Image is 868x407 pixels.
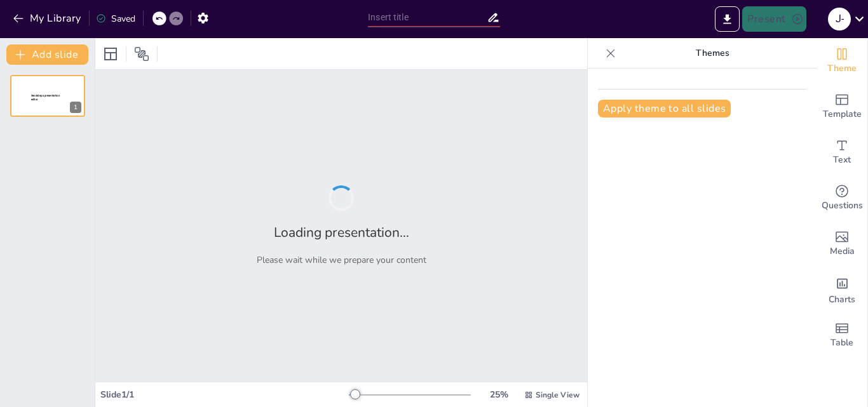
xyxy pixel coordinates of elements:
[817,84,867,130] div: Add ready made slides
[10,75,85,117] div: 1
[621,38,804,69] p: Themes
[823,107,862,121] span: Template
[817,312,867,358] div: Add a table
[828,6,851,32] button: J -
[742,6,806,32] button: Present
[828,8,851,30] div: J -
[817,38,867,84] div: Change the overall theme
[134,46,149,62] span: Position
[829,293,855,307] span: Charts
[715,6,740,32] button: Export to PowerPoint
[831,336,853,350] span: Table
[598,100,731,117] button: Apply theme to all slides
[96,13,135,25] div: Saved
[100,44,121,64] div: Layout
[257,254,426,266] p: Please wait while we prepare your content
[274,224,409,241] h2: Loading presentation...
[368,8,487,27] input: Insert title
[817,130,867,175] div: Add text boxes
[817,221,867,267] div: Add images, graphics, shapes or video
[70,102,81,113] div: 1
[833,153,851,167] span: Text
[830,244,855,258] span: Media
[484,389,514,401] div: 25 %
[31,94,60,101] span: Sendsteps presentation editor
[827,62,857,76] span: Theme
[822,199,863,213] span: Questions
[100,389,349,401] div: Slide 1 / 1
[6,44,88,65] button: Add slide
[536,390,580,400] span: Single View
[817,267,867,312] div: Add charts and graphs
[10,8,86,29] button: My Library
[817,175,867,221] div: Get real-time input from your audience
